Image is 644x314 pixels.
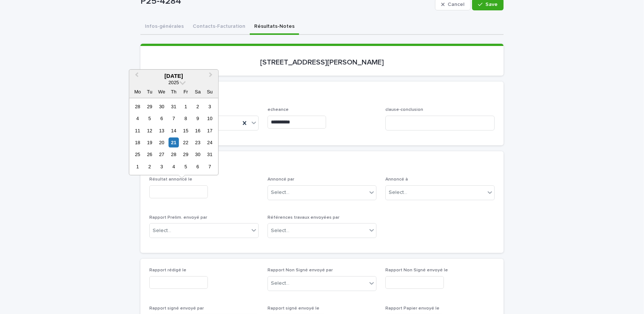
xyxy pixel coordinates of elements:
div: Choose Thursday, 7 August 2025 [169,113,179,123]
div: Choose Saturday, 30 August 2025 [193,149,203,159]
div: Choose Saturday, 2 August 2025 [193,101,203,111]
span: Cancel [448,2,464,7]
div: Choose Sunday, 10 August 2025 [205,113,215,123]
div: Choose Tuesday, 12 August 2025 [145,125,155,135]
span: clause-conclusion [385,108,423,112]
div: Choose Sunday, 3 August 2025 [205,101,215,111]
div: Select... [271,227,289,235]
div: Choose Wednesday, 3 September 2025 [157,162,167,172]
div: Choose Monday, 1 September 2025 [133,162,143,172]
span: Rapport Prelim. envoyé par [149,215,207,220]
div: month 2025-08 [132,100,216,173]
div: Su [205,87,215,97]
div: Choose Saturday, 9 August 2025 [193,113,203,123]
button: Résultats-Notes [250,19,299,35]
span: Rapport signé envoyé le [268,306,319,311]
div: We [157,87,167,97]
span: Save [485,2,498,7]
div: Choose Friday, 5 September 2025 [181,162,191,172]
p: [STREET_ADDRESS][PERSON_NAME] [149,58,495,67]
div: Choose Thursday, 21 August 2025 [169,138,179,148]
div: Choose Saturday, 23 August 2025 [193,138,203,148]
div: Choose Sunday, 31 August 2025 [205,149,215,159]
div: Choose Saturday, 16 August 2025 [193,125,203,135]
div: Choose Tuesday, 26 August 2025 [145,149,155,159]
span: Rapport Non Signé envoyé le [385,268,448,272]
div: Choose Friday, 15 August 2025 [181,125,191,135]
div: Choose Friday, 1 August 2025 [181,101,191,111]
div: Choose Tuesday, 19 August 2025 [145,138,155,148]
div: Choose Wednesday, 13 August 2025 [157,125,167,135]
div: Mo [133,87,143,97]
div: Choose Tuesday, 2 September 2025 [145,162,155,172]
div: Choose Sunday, 7 September 2025 [205,162,215,172]
div: Choose Sunday, 24 August 2025 [205,138,215,148]
span: Rapport Papier envoyé le [385,306,439,311]
span: echeance [268,108,289,112]
button: Previous Month [130,70,142,82]
div: Choose Friday, 29 August 2025 [181,149,191,159]
div: Choose Wednesday, 6 August 2025 [157,113,167,123]
button: Infos-générales [140,19,188,35]
span: Annoncé à [385,177,408,182]
span: 2025 [169,80,179,85]
div: Choose Friday, 22 August 2025 [181,138,191,148]
div: Choose Friday, 8 August 2025 [181,113,191,123]
div: Choose Monday, 4 August 2025 [133,113,143,123]
div: Choose Wednesday, 30 July 2025 [157,101,167,111]
div: Choose Monday, 11 August 2025 [133,125,143,135]
div: Choose Thursday, 4 September 2025 [169,162,179,172]
div: Select... [271,189,289,196]
div: Select... [153,227,171,235]
span: Rapport Non Signé envoyé par [268,268,333,272]
div: Th [169,87,179,97]
div: Choose Sunday, 17 August 2025 [205,125,215,135]
div: Tu [145,87,155,97]
div: [DATE] [129,72,218,79]
div: Choose Monday, 18 August 2025 [133,138,143,148]
span: Rapport signé envoyé par [149,306,204,311]
div: Choose Wednesday, 20 August 2025 [157,138,167,148]
div: Choose Saturday, 6 September 2025 [193,162,203,172]
span: Annoncé par [268,177,294,182]
span: Références travaux envoyées par [268,215,339,220]
div: Select... [389,189,407,196]
div: Choose Tuesday, 29 July 2025 [145,101,155,111]
button: Next Month [206,70,218,82]
button: Contacts-Facturation [188,19,250,35]
div: Choose Thursday, 28 August 2025 [169,149,179,159]
div: Fr [181,87,191,97]
div: Choose Wednesday, 27 August 2025 [157,149,167,159]
div: Choose Tuesday, 5 August 2025 [145,113,155,123]
div: Choose Monday, 25 August 2025 [133,149,143,159]
span: Rapport rédigé le [149,268,186,272]
div: Choose Thursday, 31 July 2025 [169,101,179,111]
div: Choose Monday, 28 July 2025 [133,101,143,111]
div: Sa [193,87,203,97]
div: Choose Thursday, 14 August 2025 [169,125,179,135]
div: Select... [271,280,289,287]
